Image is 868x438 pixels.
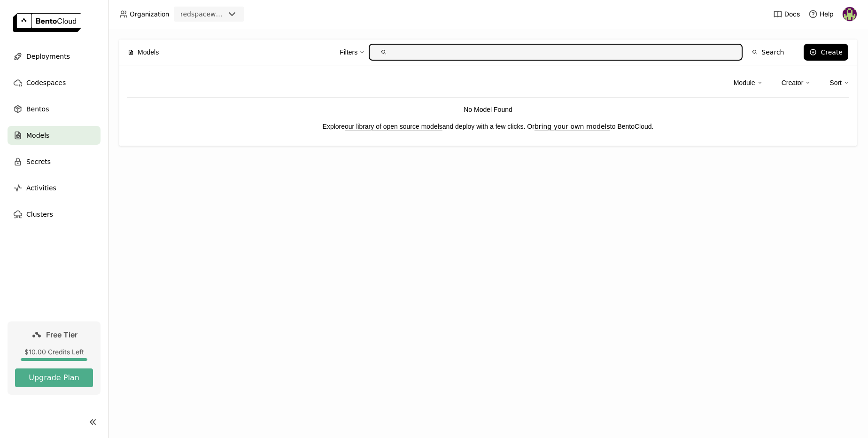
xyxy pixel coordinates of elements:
[8,321,101,395] a: Free Tier$10.00 Credits LeftUpgrade Plan
[746,44,790,61] button: Search
[829,78,842,88] div: Sort
[15,368,93,387] button: Upgrade Plan
[8,126,101,145] a: Models
[8,47,101,66] a: Deployments
[8,205,101,224] a: Clusters
[829,73,849,93] div: Sort
[340,42,365,62] div: Filters
[26,209,53,220] span: Clusters
[127,104,849,115] p: No Model Found
[8,73,101,92] a: Codespaces
[8,100,101,118] a: Bentos
[26,51,70,62] span: Deployments
[13,13,81,32] img: logo
[46,330,77,339] span: Free Tier
[782,78,804,88] div: Creator
[225,10,226,19] input: Selected redspaceworks.
[8,179,101,197] a: Activities
[26,77,66,88] span: Codespaces
[821,48,843,56] div: Create
[180,9,225,19] div: redspaceworks
[138,47,159,57] span: Models
[734,78,755,88] div: Module
[8,152,101,171] a: Secrets
[808,9,834,19] div: Help
[127,121,849,132] p: Explore and deploy with a few clicks. Or to BentoCloud.
[26,130,49,141] span: Models
[804,44,848,61] button: Create
[26,156,51,167] span: Secrets
[734,73,763,93] div: Module
[345,123,442,130] a: our library of open source models
[340,47,357,57] div: Filters
[773,9,800,19] a: Docs
[15,348,93,356] div: $10.00 Credits Left
[820,10,834,18] span: Help
[782,73,811,93] div: Creator
[784,10,800,18] span: Docs
[535,123,610,130] a: bring your own models
[130,10,169,18] span: Organization
[843,7,857,21] img: Ranajit Sahoo
[26,182,56,194] span: Activities
[26,103,49,115] span: Bentos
